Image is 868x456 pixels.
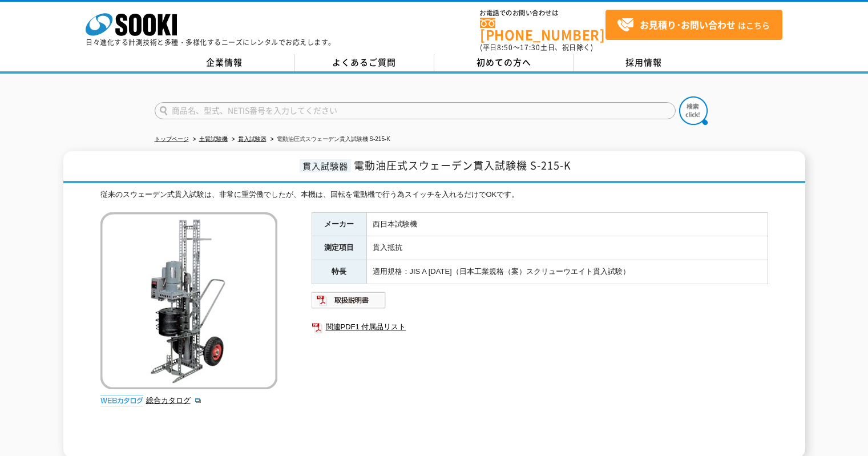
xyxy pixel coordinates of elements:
img: 電動油圧式スウェーデン貫入試験機 S-215-K [100,212,277,389]
span: 貫入試験器 [300,159,351,172]
a: よくあるご質問 [294,54,434,71]
strong: お見積り･お問い合わせ [640,18,736,31]
span: (平日 ～ 土日、祝日除く) [480,42,593,53]
span: 17:30 [520,42,540,53]
a: 取扱説明書 [312,298,386,307]
a: 貫入試験器 [238,136,267,142]
a: 初めての方へ [434,54,574,71]
span: お電話でのお問い合わせは [480,10,605,17]
th: 特長 [312,260,366,284]
span: 電動油圧式スウェーデン貫入試験機 S-215-K [354,158,571,173]
a: 関連PDF1 付属品リスト [312,320,768,334]
span: はこちら [617,17,770,34]
a: お見積り･お問い合わせはこちら [605,10,782,40]
img: webカタログ [100,395,143,406]
td: 西日本試験機 [366,212,768,236]
input: 商品名、型式、NETIS番号を入力してください [155,102,676,119]
a: 総合カタログ [146,396,202,405]
th: 測定項目 [312,236,366,260]
p: 日々進化する計測技術と多種・多様化するニーズにレンタルでお応えします。 [86,39,336,46]
span: 初めての方へ [477,56,531,68]
th: メーカー [312,212,366,236]
td: 貫入抵抗 [366,236,768,260]
a: 土質試験機 [199,136,228,142]
img: 取扱説明書 [312,291,386,309]
a: トップページ [155,136,189,142]
a: 企業情報 [155,54,294,71]
td: 適用規格：JIS A [DATE]（日本工業規格（案）スクリューウエイト貫入試験） [366,260,768,284]
a: 採用情報 [574,54,714,71]
li: 電動油圧式スウェーデン貫入試験機 S-215-K [268,134,390,146]
a: [PHONE_NUMBER] [480,18,605,41]
img: btn_search.png [679,96,708,125]
div: 従来のスウェーデン式貫入試験は、非常に重労働でしたが、本機は、回転を電動機で行う為スイッチを入れるだけでOKです。 [100,189,768,201]
span: 8:50 [497,42,513,53]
